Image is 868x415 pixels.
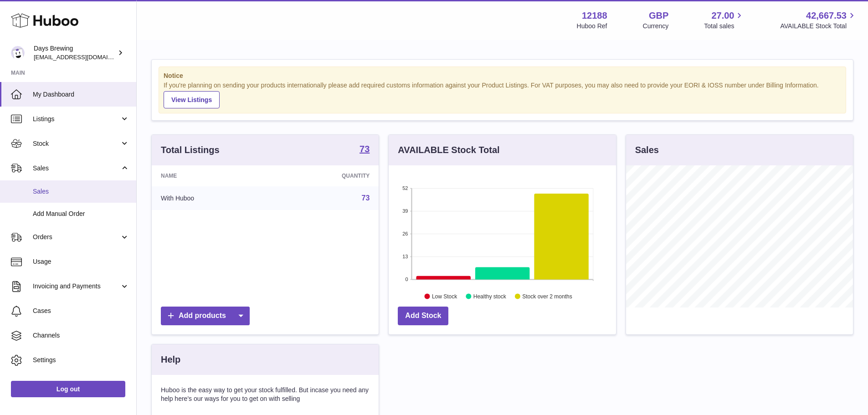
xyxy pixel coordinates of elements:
span: Cases [33,307,129,315]
span: 27.00 [711,10,734,22]
span: Sales [33,164,120,173]
h3: Sales [635,144,659,156]
div: Days Brewing [34,44,116,61]
text: 26 [403,231,408,236]
a: View Listings [164,91,220,108]
span: Stock [33,139,120,148]
a: 73 [360,144,370,155]
span: My Dashboard [33,90,129,99]
strong: Notice [164,72,841,80]
text: 52 [403,185,408,191]
span: 42,667.53 [806,10,847,22]
th: Quantity [272,165,379,186]
span: AVAILABLE Stock Total [780,22,857,31]
span: Invoicing and Payments [33,282,120,291]
text: 39 [403,208,408,214]
span: [EMAIL_ADDRESS][DOMAIN_NAME] [34,53,134,61]
text: 0 [406,277,408,282]
a: Add Stock [398,307,448,325]
span: Sales [33,187,129,196]
span: Usage [33,257,129,266]
text: Healthy stock [473,293,507,299]
div: Currency [643,22,669,31]
text: 13 [403,254,408,259]
img: internalAdmin-12188@internal.huboo.com [11,46,25,60]
span: Settings [33,356,129,364]
span: Add Manual Order [33,210,129,218]
strong: 73 [360,144,370,154]
span: Channels [33,331,129,340]
h3: AVAILABLE Stock Total [398,144,499,156]
a: Add products [161,307,250,325]
div: If you're planning on sending your products internationally please add required customs informati... [164,81,841,108]
text: Stock over 2 months [523,293,572,299]
strong: GBP [649,10,668,22]
span: Orders [33,233,120,241]
text: Low Stock [432,293,457,299]
strong: 12188 [582,10,607,22]
a: Log out [11,381,125,397]
span: Listings [33,115,120,123]
a: 73 [362,194,370,202]
h3: Total Listings [161,144,220,156]
span: Total sales [704,22,745,31]
a: 42,667.53 AVAILABLE Stock Total [780,10,857,31]
p: Huboo is the easy way to get your stock fulfilled. But incase you need any help here's our ways f... [161,386,370,403]
a: 27.00 Total sales [704,10,745,31]
th: Name [152,165,272,186]
h3: Help [161,354,180,366]
div: Huboo Ref [577,22,607,31]
td: With Huboo [152,186,272,210]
